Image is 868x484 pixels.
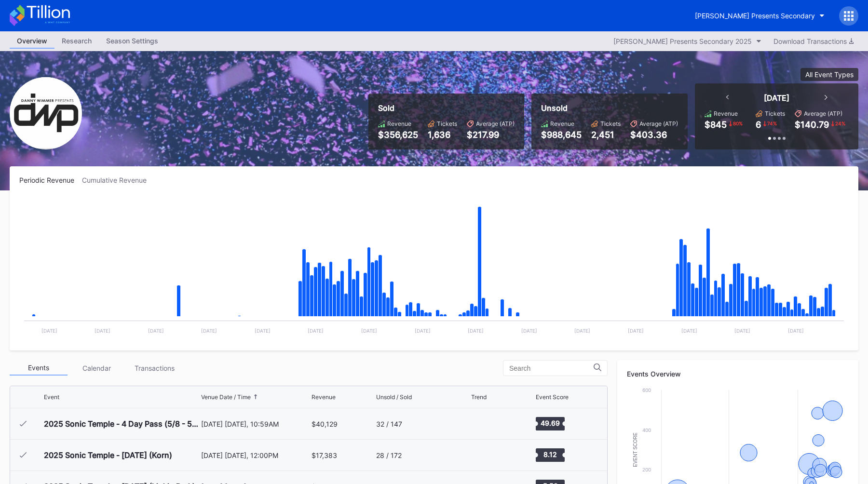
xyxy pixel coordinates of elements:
[766,120,778,127] div: 74 %
[54,34,99,49] a: Research
[574,328,590,334] text: [DATE]
[44,393,59,401] div: Event
[428,130,457,140] div: 1,636
[800,68,858,81] button: All Event Types
[82,176,154,184] div: Cumulative Revenue
[600,120,621,127] div: Tickets
[521,328,537,334] text: [DATE]
[613,37,752,45] div: [PERSON_NAME] Presents Secondary 2025
[312,451,337,459] div: $17,383
[378,130,418,140] div: $356,625
[99,34,165,49] a: Season Settings
[44,450,172,460] div: 2025 Sonic Temple - [DATE] (Korn)
[19,176,82,184] div: Periodic Revenue
[714,110,738,117] div: Revenue
[541,419,560,427] text: 49.69
[125,361,183,376] div: Transactions
[834,120,846,127] div: 24 %
[543,450,557,458] text: 8.12
[387,120,411,127] div: Revenue
[148,328,164,334] text: [DATE]
[54,34,99,48] div: Research
[633,432,638,467] text: Event Score
[312,393,336,401] div: Revenue
[732,120,744,127] div: 80 %
[642,387,651,393] text: 600
[591,130,621,140] div: 2,451
[705,120,727,130] div: $845
[41,328,57,334] text: [DATE]
[627,370,849,378] div: Events Overview
[788,328,804,334] text: [DATE]
[536,393,569,401] div: Event Score
[734,328,750,334] text: [DATE]
[44,419,199,429] div: 2025 Sonic Temple - 4 Day Pass (5/8 - 5/11) (Metallica, Korn, Linkin [PERSON_NAME], [PERSON_NAME]...
[467,130,515,140] div: $217.99
[361,328,377,334] text: [DATE]
[378,103,515,113] div: Sold
[376,393,412,401] div: Unsold / Sold
[10,77,82,149] img: Danny_Wimmer_Presents_Secondary.png
[10,361,68,376] div: Events
[376,451,402,459] div: 28 / 172
[773,37,854,45] div: Download Transactions
[628,328,644,334] text: [DATE]
[95,328,110,334] text: [DATE]
[255,328,271,334] text: [DATE]
[376,420,402,428] div: 32 / 147
[756,120,761,130] div: 6
[688,7,832,25] button: [PERSON_NAME] Presents Secondary
[471,443,500,467] svg: Chart title
[769,35,858,48] button: Download Transactions
[639,120,678,127] div: Average (ATP)
[201,393,251,401] div: Venue Date / Time
[468,328,484,334] text: [DATE]
[19,196,849,341] svg: Chart title
[437,120,457,127] div: Tickets
[541,130,582,140] div: $988,645
[805,70,854,79] div: All Event Types
[201,328,217,334] text: [DATE]
[476,120,515,127] div: Average (ATP)
[764,93,789,103] div: [DATE]
[201,451,310,459] div: [DATE] [DATE], 12:00PM
[550,120,574,127] div: Revenue
[10,34,54,49] a: Overview
[471,412,500,436] svg: Chart title
[201,420,310,428] div: [DATE] [DATE], 10:59AM
[681,328,697,334] text: [DATE]
[609,35,766,48] button: [PERSON_NAME] Presents Secondary 2025
[695,12,815,20] div: [PERSON_NAME] Presents Secondary
[795,120,829,130] div: $140.79
[765,110,785,117] div: Tickets
[630,130,678,140] div: $403.36
[312,420,338,428] div: $40,129
[68,361,125,376] div: Calendar
[99,34,165,48] div: Season Settings
[642,467,651,472] text: 200
[642,427,651,433] text: 400
[509,364,594,372] input: Search
[804,110,842,117] div: Average (ATP)
[308,328,324,334] text: [DATE]
[541,103,678,113] div: Unsold
[415,328,431,334] text: [DATE]
[471,393,487,401] div: Trend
